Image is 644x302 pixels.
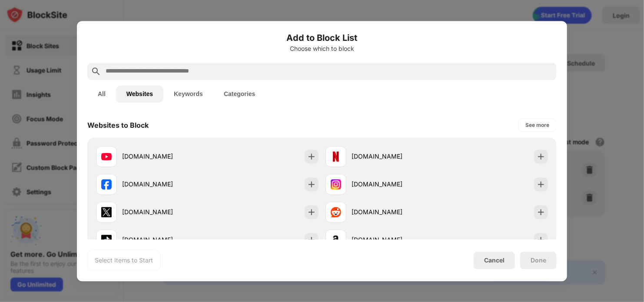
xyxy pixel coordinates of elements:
div: [DOMAIN_NAME] [122,208,207,217]
div: [DOMAIN_NAME] [352,152,437,161]
div: [DOMAIN_NAME] [122,180,207,189]
img: favicons [101,179,112,189]
img: favicons [331,151,341,162]
img: favicons [101,207,112,217]
div: Websites to Block [87,121,149,129]
button: Websites [116,85,163,103]
div: See more [525,121,549,129]
img: favicons [331,235,341,245]
div: [DOMAIN_NAME] [122,152,207,161]
img: favicons [101,151,112,162]
h6: Add to Block List [87,31,557,44]
img: search.svg [91,66,101,76]
div: [DOMAIN_NAME] [122,236,207,245]
img: favicons [331,207,341,217]
button: All [87,85,116,103]
div: Cancel [484,257,505,264]
div: [DOMAIN_NAME] [352,180,437,189]
div: [DOMAIN_NAME] [352,236,437,245]
div: Select Items to Start [95,256,153,265]
div: Done [531,257,546,264]
div: Choose which to block [87,45,557,52]
img: favicons [331,179,341,189]
button: Categories [213,85,266,103]
img: favicons [101,235,112,245]
button: Keywords [163,85,213,103]
div: [DOMAIN_NAME] [352,208,437,217]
